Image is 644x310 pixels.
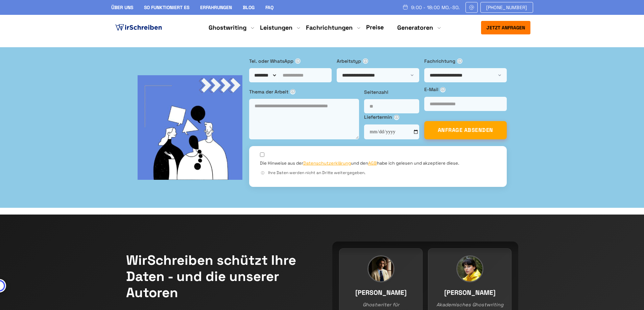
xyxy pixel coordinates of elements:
button: Jetzt anfragen [481,21,530,34]
img: bg [138,75,242,180]
span: ⓘ [290,89,295,94]
label: Tel. oder WhatsApp [249,57,332,65]
a: Leistungen [260,24,292,32]
h3: [PERSON_NAME] [346,252,415,262]
a: [PHONE_NUMBER] [480,2,533,13]
span: ⓘ [295,58,301,64]
span: ⓘ [457,58,462,64]
span: ⓘ [394,115,399,120]
img: logo ghostwriter-österreich [114,23,163,33]
a: AGB [368,160,377,166]
img: Email [469,5,475,10]
span: ⓘ [440,87,446,92]
h2: WirSchreiben schützt Ihre Daten - und die unserer Autoren [126,252,312,301]
a: Preise [366,23,384,31]
span: [PHONE_NUMBER] [486,5,527,10]
a: Ghostwriting [209,24,246,32]
a: Blog [243,4,255,10]
span: ⓘ [363,58,368,64]
button: ANFRAGE ABSENDEN [424,121,507,139]
a: So funktioniert es [144,4,189,10]
span: 9:00 - 18:00 Mo.-So. [411,5,460,10]
label: Fachrichtung [424,57,507,65]
div: Ihre Daten werden nicht an Dritte weitergegeben. [260,170,496,176]
label: Die Hinweise aus der und den habe ich gelesen und akzeptiere diese. [260,160,459,166]
img: Schedule [402,4,408,10]
span: ⓘ [260,170,265,176]
label: Thema der Arbeit [249,88,359,95]
a: Erfahrungen [200,4,232,10]
label: E-Mail [424,86,507,93]
a: Über uns [111,4,133,10]
a: Datenschutzerklärung [303,160,351,166]
label: Arbeitstyp [337,57,419,65]
label: Liefertermin [364,113,419,121]
a: Generatoren [397,24,433,32]
a: Fachrichtungen [306,24,353,32]
label: Seitenzahl [364,88,419,96]
h3: [PERSON_NAME] [435,252,504,262]
a: FAQ [265,4,273,10]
